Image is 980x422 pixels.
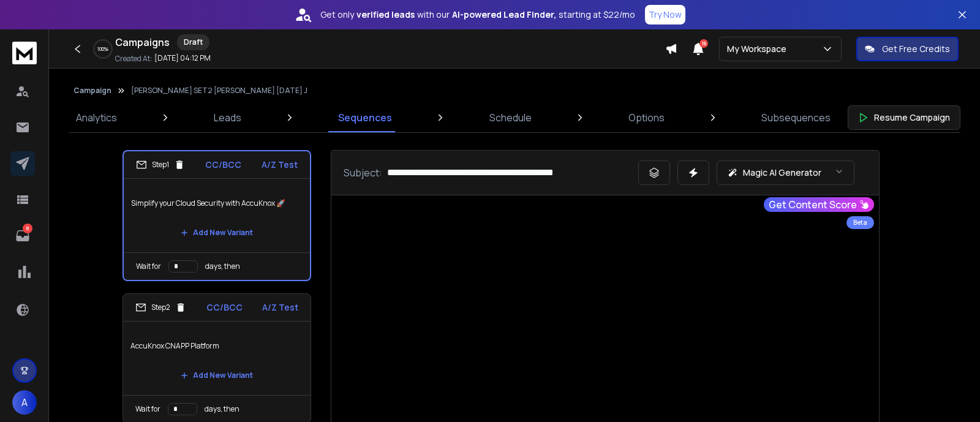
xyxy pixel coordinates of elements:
p: days, then [205,404,239,414]
p: Try Now [649,9,682,21]
div: Step 1 [136,159,185,170]
p: 8 [23,224,32,233]
p: Schedule [489,110,532,125]
button: Campaign [73,86,111,96]
p: AccuKnox CNAPP Platform [130,329,303,363]
p: Magic AI Generator [743,167,821,179]
p: Simplify your Cloud Security with AccuKnox 🚀 [131,186,303,220]
div: Beta [846,216,874,229]
button: Magic AI Generator [717,160,854,185]
p: CC/BCC [205,159,241,171]
p: Get only with our starting at $22/mo [320,9,635,21]
img: logo [12,42,37,64]
p: Options [628,110,665,125]
p: 100 % [97,45,108,53]
p: Created At: [115,54,152,64]
p: A/Z Test [262,301,298,314]
p: Analytics [76,110,117,125]
p: Wait for [136,262,161,271]
a: Subsequences [754,103,838,132]
a: 8 [10,224,35,248]
button: Add New Variant [171,220,263,245]
p: Sequences [338,110,392,125]
p: CC/BCC [206,301,243,314]
p: Subsequences [761,110,831,125]
button: Resume Campaign [848,105,960,130]
button: Add New Variant [171,363,263,388]
button: A [12,390,37,415]
div: Draft [177,34,209,50]
button: Get Free Credits [856,37,959,61]
strong: AI-powered Lead Finder, [452,9,556,21]
p: Get Free Credits [882,43,950,55]
p: Leads [214,110,241,125]
p: A/Z Test [262,159,298,171]
p: Subject: [344,165,382,180]
p: [DATE] 04:12 PM [154,53,211,63]
a: Sequences [331,103,399,132]
a: Options [621,103,672,132]
button: Get Content Score [764,197,874,212]
p: days, then [205,262,240,271]
strong: verified leads [356,9,415,21]
p: Wait for [135,404,160,414]
a: Leads [206,103,249,132]
span: 16 [699,39,708,48]
a: Analytics [69,103,124,132]
li: Step1CC/BCCA/Z TestSimplify your Cloud Security with AccuKnox 🚀Add New VariantWait fordays, then [123,150,311,281]
div: Step 2 [135,302,186,313]
h1: Campaigns [115,35,170,50]
a: Schedule [482,103,539,132]
button: Try Now [645,5,685,24]
p: [PERSON_NAME] SET2 [PERSON_NAME] [DATE] J [131,86,307,96]
p: My Workspace [727,43,791,55]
